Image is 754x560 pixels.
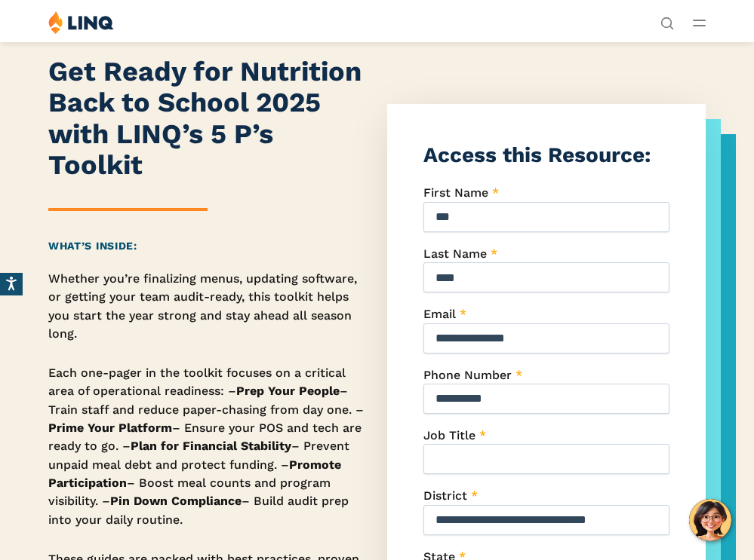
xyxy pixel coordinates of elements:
button: Open Main Menu [693,14,706,31]
strong: Get Ready for Nutrition Back to School 2025 with LINQ’s 5 P’s Toolkit [48,55,362,181]
span: Job Title [423,428,475,442]
strong: Prep Your People [236,384,340,398]
span: Email [423,307,456,321]
p: Each one-pager in the toolkit focuses on a critical area of operational readiness: – – Train staf... [48,364,368,529]
span: Last Name [423,246,487,261]
button: Hello, have a question? Let’s chat. [689,499,731,541]
strong: Prime Your Platform [48,421,172,435]
img: LINQ | K‑12 Software [48,11,114,34]
p: Whether you’re finalizing menus, updating software, or getting your team audit-ready, this toolki... [48,270,368,343]
span: District [423,488,467,503]
nav: Utility Navigation [660,11,674,29]
h3: Access this Resource: [423,140,670,170]
span: Phone Number [423,368,512,382]
strong: Pin Down Compliance [110,494,242,508]
h2: What’s Inside: [48,238,368,254]
strong: Plan for Financial Stability [131,439,291,453]
button: Open Search Bar [660,15,674,29]
span: First Name [423,185,488,200]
